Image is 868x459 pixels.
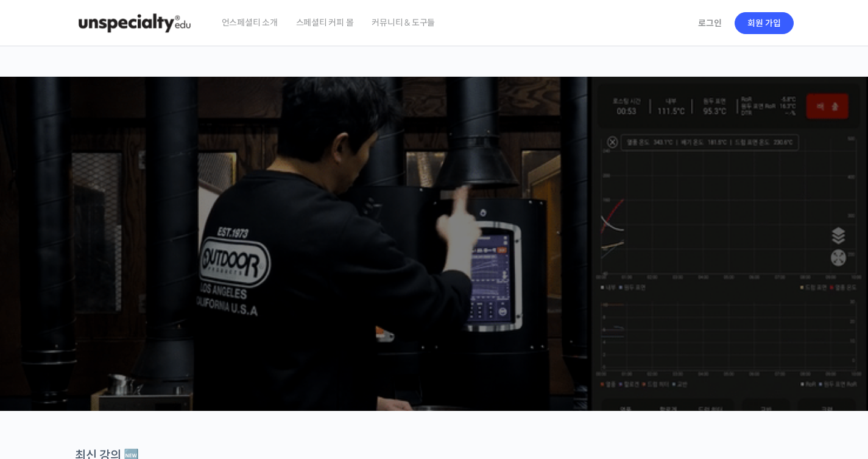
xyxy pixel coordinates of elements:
[691,9,729,37] a: 로그인
[735,12,794,34] a: 회원 가입
[12,253,856,270] p: 시간과 장소에 구애받지 않고, 검증된 커리큘럼으로
[12,186,856,248] p: [PERSON_NAME]을 다하는 당신을 위해, 최고와 함께 만든 커피 클래스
